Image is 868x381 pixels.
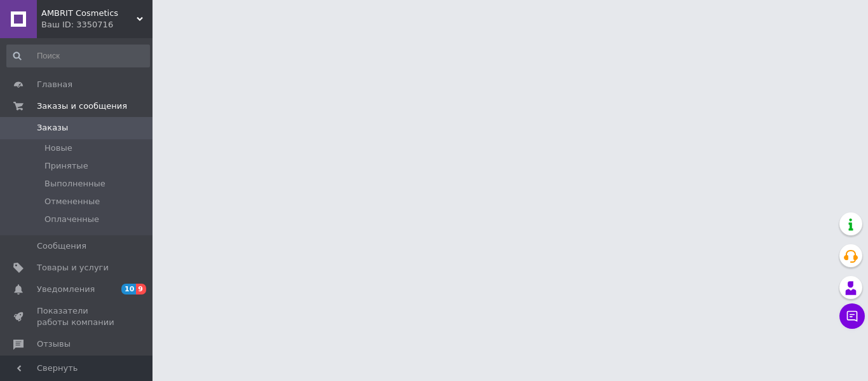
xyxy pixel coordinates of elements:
span: Заказы [37,122,68,134]
span: Отзывы [37,338,71,350]
input: Поиск [6,45,150,67]
span: 10 [121,284,136,294]
span: Выполненные [44,178,105,190]
span: 9 [136,284,146,294]
span: Новые [44,142,72,154]
span: Уведомления [37,284,95,295]
span: Отмененные [44,196,100,207]
span: Оплаченные [44,214,99,225]
span: Главная [37,79,72,90]
span: Показатели работы компании [37,305,118,328]
span: Товары и услуги [37,262,109,274]
span: AMBRIT Cosmetics [41,8,137,19]
button: Чат с покупателем [839,303,865,329]
span: Заказы и сообщения [37,100,127,112]
div: Ваш ID: 3350716 [41,19,153,31]
span: Принятые [44,160,88,172]
span: Сообщения [37,240,86,252]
